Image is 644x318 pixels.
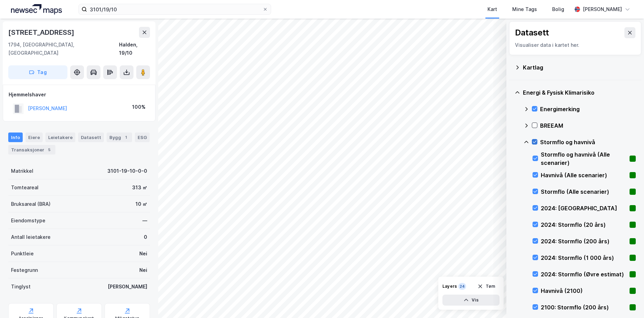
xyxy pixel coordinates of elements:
div: 100% [132,103,146,111]
div: [PERSON_NAME] [108,283,147,291]
div: Info [8,132,23,142]
div: Stormflo og havnivå [540,138,636,146]
iframe: Chat Widget [610,285,644,318]
div: 1794, [GEOGRAPHIC_DATA], [GEOGRAPHIC_DATA] [8,41,119,57]
div: Havnivå (2100) [541,287,627,295]
div: Antall leietakere [11,233,51,241]
div: Transaksjoner [8,145,55,155]
div: Festegrunn [11,266,38,274]
input: Søk på adresse, matrikkel, gårdeiere, leietakere eller personer [87,4,262,14]
div: Energi & Fysisk Klimarisiko [523,88,636,97]
div: 24 [458,283,466,290]
div: Stormflo og havnivå (Alle scenarier) [541,150,627,167]
div: 2024: Stormflo (1 000 års) [541,254,627,262]
div: Layers [442,284,457,289]
div: Kartlag [523,63,636,72]
div: 3101-19-10-0-0 [107,167,147,175]
div: Bruksareal (BRA) [11,200,51,208]
div: [PERSON_NAME] [583,5,622,13]
div: Tinglyst [11,283,31,291]
div: Eiendomstype [11,216,45,225]
div: Kart [487,5,497,13]
div: 1 [122,134,129,141]
div: Havnivå (Alle scenarier) [541,171,627,179]
div: Halden, 19/10 [119,41,150,57]
div: Stormflo (Alle scenarier) [541,188,627,196]
div: Bolig [552,5,564,13]
div: 10 ㎡ [136,200,147,208]
div: Bygg [107,132,132,142]
div: Eiere [25,132,43,142]
div: Matrikkel [11,167,33,175]
div: Leietakere [45,132,75,142]
div: Energimerking [540,105,636,113]
div: Nei [139,266,147,274]
div: Hjemmelshaver [9,91,150,99]
div: 2024: [GEOGRAPHIC_DATA] [541,204,627,212]
div: Datasett [78,132,104,142]
div: 313 ㎡ [132,183,147,192]
div: 2024: Stormflo (Øvre estimat) [541,270,627,278]
div: — [142,216,147,225]
div: 2024: Stormflo (200 års) [541,237,627,245]
div: Mine Tags [512,5,537,13]
div: ESG [135,132,150,142]
div: Punktleie [11,250,34,258]
div: Datasett [515,27,549,38]
div: BREEAM [540,121,636,130]
button: Tag [8,65,67,79]
div: [STREET_ADDRESS] [8,27,76,38]
div: Tomteareal [11,183,39,192]
div: 5 [46,146,53,153]
button: Vis [442,295,500,306]
div: Visualiser data i kartet her. [515,41,635,49]
div: 0 [144,233,147,241]
div: 2100: Stormflo (200 års) [541,303,627,311]
div: 2024: Stormflo (20 års) [541,221,627,229]
button: Tøm [473,281,500,292]
div: Nei [139,250,147,258]
img: logo.a4113a55bc3d86da70a041830d287a7e.svg [11,4,62,14]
